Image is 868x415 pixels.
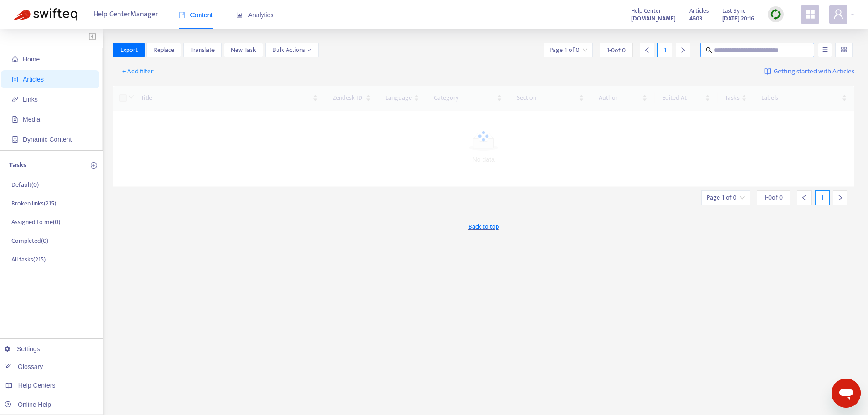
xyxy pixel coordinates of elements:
[179,12,185,18] span: book
[689,14,703,24] strong: 4603
[801,195,807,201] span: left
[265,43,319,57] button: Bulk Actionsdown
[11,199,56,208] p: Broken links ( 215 )
[236,11,274,19] span: Analytics
[818,43,832,57] button: unordered-list
[12,76,18,82] span: account-book
[689,6,709,16] span: Articles
[12,56,18,62] span: home
[657,43,672,57] div: 1
[11,217,60,227] p: Assigned to me ( 0 )
[23,56,40,63] span: Home
[5,401,51,408] a: Online Help
[14,8,77,21] img: Swifteq
[722,6,745,16] span: Last Sync
[122,66,154,77] span: + Add filter
[11,236,48,246] p: Completed ( 0 )
[12,136,18,143] span: container
[179,11,213,19] span: Content
[272,45,312,55] span: Bulk Actions
[93,6,158,23] span: Help Center Manager
[231,45,256,55] span: New Task
[11,180,39,190] p: Default ( 0 )
[5,363,43,370] a: Glossary
[770,9,781,20] img: sync.dc5367851b00ba804db3.png
[23,96,38,103] span: Links
[468,222,499,231] span: Back to top
[236,12,243,18] span: area-chart
[183,43,222,57] button: Translate
[154,45,174,55] span: Replace
[115,64,160,79] button: + Add filter
[680,47,686,53] span: right
[9,160,26,171] p: Tasks
[224,43,263,57] button: New Task
[644,47,650,53] span: left
[23,136,72,143] span: Dynamic Content
[146,43,181,57] button: Replace
[774,67,854,77] span: Getting started with Articles
[764,64,854,79] a: Getting started with Articles
[837,195,843,201] span: right
[120,45,138,55] span: Export
[764,68,771,75] img: image-link
[822,46,828,53] span: unordered-list
[722,14,754,24] strong: [DATE] 20:16
[631,14,676,24] strong: [DOMAIN_NAME]
[18,382,56,389] span: Help Centers
[706,47,712,53] span: search
[5,345,40,353] a: Settings
[832,379,861,408] iframe: Button to launch messaging window
[607,46,626,55] span: 1 - 0 of 0
[631,6,661,16] span: Help Center
[12,116,18,123] span: file-image
[815,190,830,205] div: 1
[631,13,676,24] a: [DOMAIN_NAME]
[307,48,312,52] span: down
[764,193,783,202] span: 1 - 0 of 0
[833,9,844,20] span: user
[12,96,18,102] span: link
[11,255,46,264] p: All tasks ( 215 )
[23,76,44,83] span: Articles
[805,9,816,20] span: appstore
[23,116,40,123] span: Media
[190,45,215,55] span: Translate
[91,162,97,169] span: plus-circle
[113,43,145,57] button: Export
